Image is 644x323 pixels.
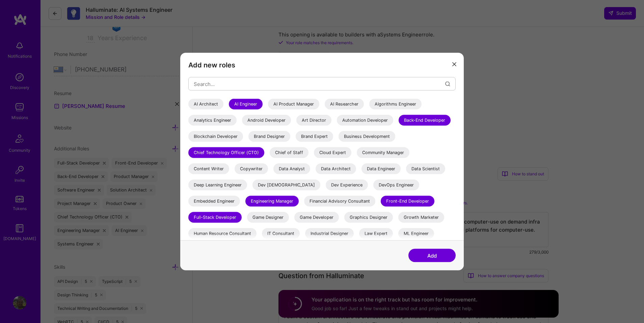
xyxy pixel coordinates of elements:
[188,196,240,207] div: Embedded Engineer
[248,131,290,142] div: Brand Designer
[262,228,300,239] div: IT Consultant
[294,212,339,223] div: Game Developer
[194,75,445,92] input: Search...
[326,180,368,190] div: Dev Experience
[406,164,445,174] div: Data Scientist
[188,115,237,126] div: Analytics Engineer
[304,196,375,207] div: Financial Advisory Consultant
[188,180,247,190] div: Deep Learning Engineer
[268,99,319,110] div: AI Product Manager
[273,164,310,174] div: Data Analyst
[361,164,401,174] div: Data Engineer
[235,164,268,174] div: Copywriter
[242,115,291,126] div: Android Developer
[398,228,434,239] div: ML Engineer
[188,228,257,239] div: Human Resource Consultant
[337,115,393,126] div: Automation Developer
[252,180,320,190] div: Dev [DEMOGRAPHIC_DATA]
[305,228,354,239] div: Industrial Designer
[445,81,450,86] i: icon Search
[359,228,393,239] div: Law Expert
[344,212,393,223] div: Graphics Designer
[357,147,409,158] div: Community Manager
[229,99,263,110] div: AI Engineer
[373,180,419,190] div: DevOps Engineer
[188,131,243,142] div: Blockchain Developer
[452,62,456,66] i: icon Close
[381,196,434,207] div: Front-End Developer
[296,131,333,142] div: Brand Expert
[188,99,223,110] div: AI Architect
[245,196,299,207] div: Engineering Manager
[369,99,422,110] div: Algorithms Engineer
[408,249,456,262] button: Add
[188,212,242,223] div: Full-Stack Developer
[399,115,451,126] div: Back-End Developer
[296,115,331,126] div: Art Director
[339,131,395,142] div: Business Development
[316,164,356,174] div: Data Architect
[398,212,444,223] div: Growth Marketer
[270,147,308,158] div: Chief of Staff
[188,147,264,158] div: Chief Technology Officer (CTO)
[314,147,351,158] div: Cloud Expert
[247,212,289,223] div: Game Designer
[188,164,229,174] div: Content Writer
[325,99,364,110] div: AI Researcher
[188,61,456,69] h3: Add new roles
[180,53,464,270] div: modal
